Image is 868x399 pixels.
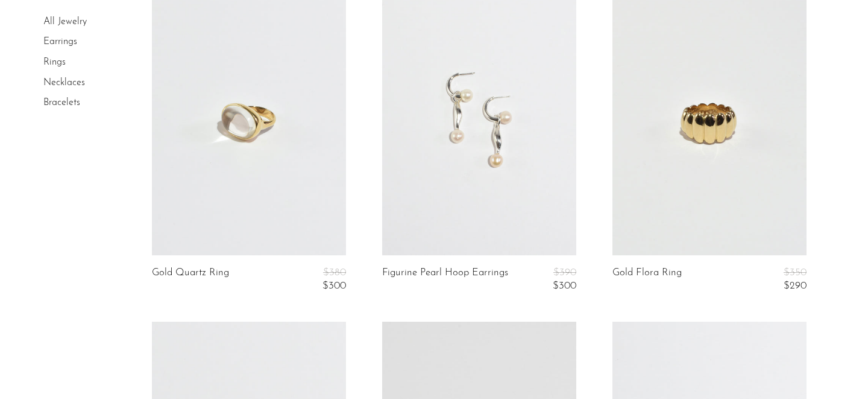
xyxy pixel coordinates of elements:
[784,281,807,291] span: $290
[553,267,576,278] span: $390
[322,281,346,291] span: $300
[784,267,807,278] span: $350
[43,78,85,88] a: Necklaces
[612,267,682,292] a: Gold Flora Ring
[323,267,346,278] span: $380
[43,98,80,107] a: Bracelets
[43,37,77,47] a: Earrings
[43,17,87,27] a: All Jewelry
[553,281,576,291] span: $300
[382,267,508,292] a: Figurine Pearl Hoop Earrings
[152,267,229,292] a: Gold Quartz Ring
[43,57,66,67] a: Rings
